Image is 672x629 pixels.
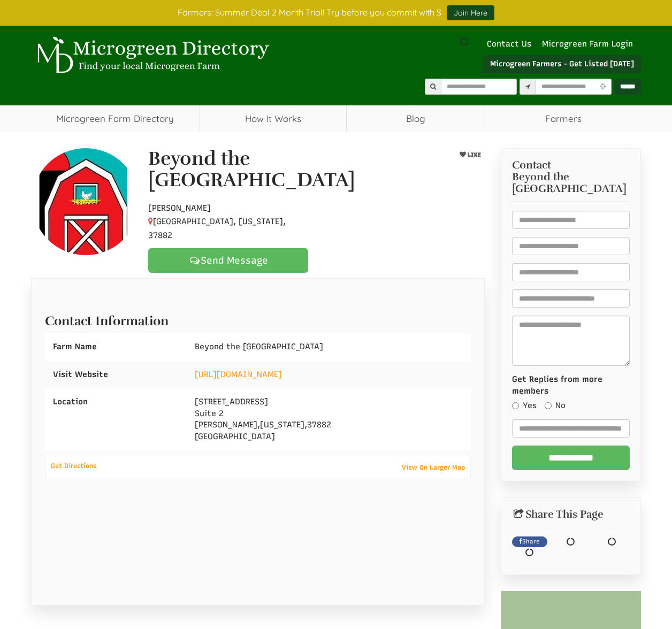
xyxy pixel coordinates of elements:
[45,361,187,388] div: Visit Website
[148,248,308,273] a: Send Message
[260,420,304,429] span: [US_STATE]
[465,151,480,158] span: LIKE
[148,148,433,190] h1: Beyond the [GEOGRAPHIC_DATA]
[545,400,566,411] label: No
[347,105,485,132] a: Blog
[200,105,346,132] a: How It Works
[512,374,630,397] label: Get Replies from more members
[483,55,641,73] a: Microgreen Farmers - Get Listed [DATE]
[195,397,268,406] span: [STREET_ADDRESS]
[31,36,272,74] img: Microgreen Directory
[485,105,641,132] span: Farmers
[148,203,211,213] span: [PERSON_NAME]
[148,217,286,240] span: [GEOGRAPHIC_DATA], [US_STATE], 37882
[396,460,470,475] a: View On Larger Map
[195,420,257,429] span: [PERSON_NAME]
[512,400,537,411] label: Yes
[23,5,649,20] div: Farmers: Summer Deal 2 Month Trial! Try before you commit with $
[187,388,470,450] div: Suite 2 , , [GEOGRAPHIC_DATA]
[195,370,282,379] a: [URL][DOMAIN_NAME]
[512,536,548,547] a: Share
[31,105,200,132] a: Microgreen Farm Directory
[195,342,323,351] span: Beyond the [GEOGRAPHIC_DATA]
[542,39,638,49] a: Microgreen Farm Login
[31,278,485,279] ul: Profile Tabs
[512,402,519,409] input: Yes
[455,148,484,162] button: LIKE
[32,148,139,255] img: Contact Beyond the Barn Herb Farm
[45,459,102,472] a: Get Directions
[45,309,471,328] h2: Contact Information
[597,83,608,90] i: Use Current Location
[482,39,537,49] a: Contact Us
[512,509,630,520] h2: Share This Page
[512,159,630,195] h3: Contact
[45,388,187,416] div: Location
[447,5,494,20] a: Join Here
[545,402,552,409] input: No
[512,171,630,195] span: Beyond the [GEOGRAPHIC_DATA]
[307,420,331,429] span: 37882
[45,333,187,360] div: Farm Name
